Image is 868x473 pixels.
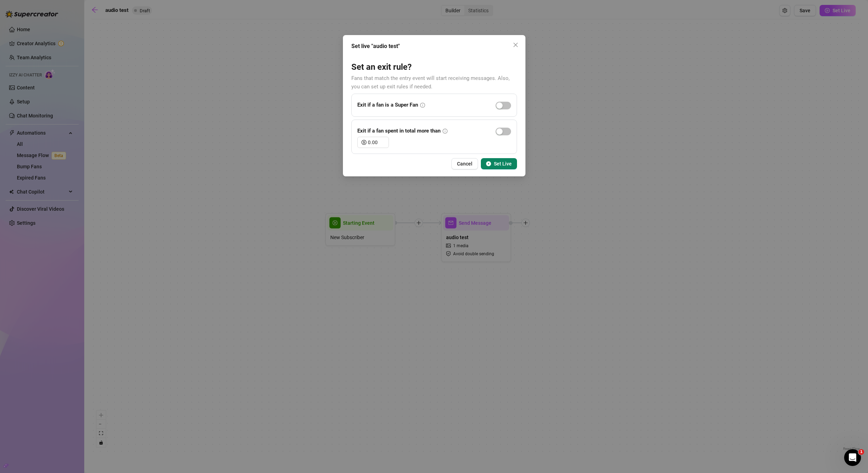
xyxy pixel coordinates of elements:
span: Fans that match the entry event will start receiving messages. Also, you can set up exit rules if... [351,75,510,90]
h3: Set an exit rule? [351,62,517,73]
span: Cancel [457,161,472,167]
span: play-circle [486,161,491,166]
strong: Exit if a fan is a Super Fan [357,102,418,108]
div: Set live "audio test" [351,42,517,50]
span: info-circle [420,103,425,108]
button: Close [510,39,521,50]
button: Cancel [451,158,478,169]
span: close [513,42,518,48]
span: info-circle [443,129,448,134]
button: Set Live [481,158,517,169]
span: Set Live [494,161,512,167]
strong: Exit if a fan spent in total more than [357,128,440,134]
span: 1 [859,449,864,455]
iframe: Intercom live chat [844,449,861,466]
span: Close [510,42,521,48]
